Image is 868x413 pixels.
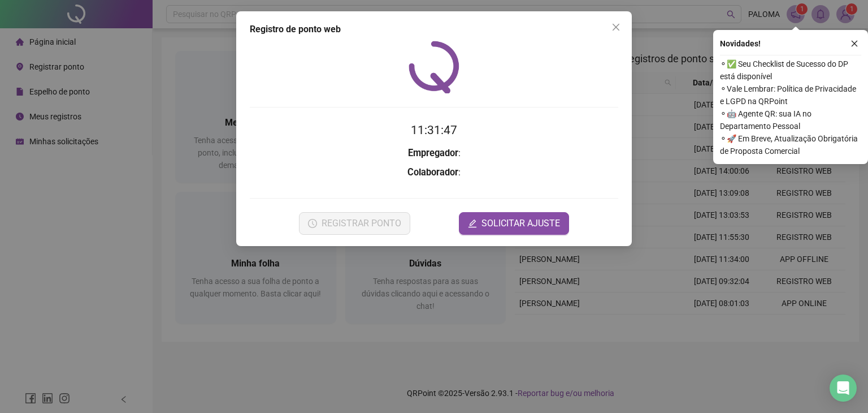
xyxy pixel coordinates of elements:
[830,375,857,402] div: Open Intercom Messenger
[481,217,560,230] span: SOLICITAR AJUSTE
[299,212,410,235] button: REGISTRAR PONTO
[459,212,569,235] button: editSOLICITAR AJUSTE
[407,167,458,178] strong: Colaborador
[850,40,858,48] span: close
[720,132,861,157] span: ⚬ 🚀 Em Breve, Atualização Obrigatória de Proposta Comercial
[250,23,618,36] div: Registro de ponto web
[250,165,618,180] h3: :
[250,146,618,161] h3: :
[607,18,625,36] button: Close
[720,83,861,107] span: ⚬ Vale Lembrar: Política de Privacidade e LGPD na QRPoint
[611,23,620,32] span: close
[720,107,861,132] span: ⚬ 🤖 Agente QR: sua IA no Departamento Pessoal
[720,37,761,50] span: Novidades !
[411,123,457,137] time: 11:31:47
[409,41,459,93] img: QRPoint
[468,219,477,228] span: edit
[408,148,458,158] strong: Empregador
[720,58,861,83] span: ⚬ ✅ Seu Checklist de Sucesso do DP está disponível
